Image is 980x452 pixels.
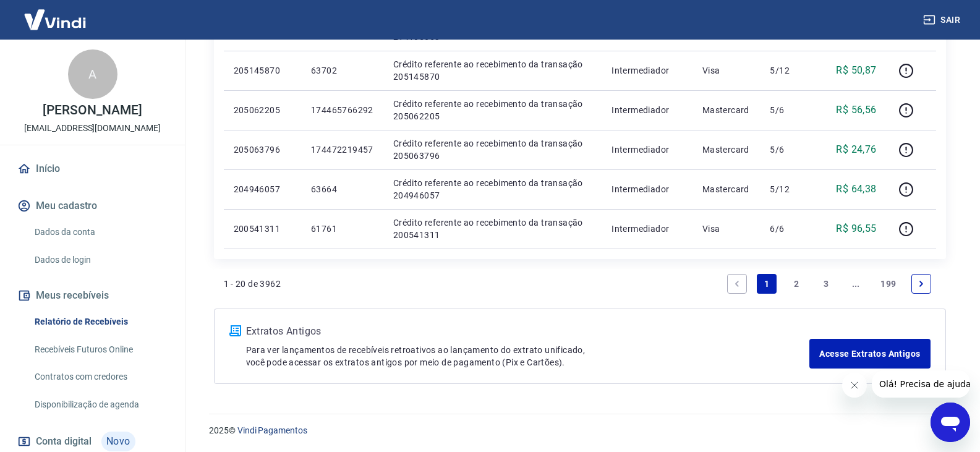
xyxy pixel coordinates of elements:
[229,325,241,336] img: ícone
[722,269,935,299] ul: Pagination
[770,183,806,195] p: 5/12
[209,424,950,437] p: 2025 ©
[836,63,876,78] p: R$ 50,87
[393,216,592,241] p: Crédito referente ao recebimento da transação 200541311
[702,104,751,116] p: Mastercard
[770,104,806,116] p: 5/6
[836,182,876,197] p: R$ 64,38
[234,143,291,156] p: 205063796
[246,344,810,369] p: Para ver lançamentos de recebíveis retroativos ao lançamento do extrato unificado, você pode aces...
[234,64,291,77] p: 205145870
[836,142,876,157] p: R$ 24,76
[702,64,751,77] p: Visa
[702,183,751,195] p: Mastercard
[836,221,876,236] p: R$ 96,55
[234,223,291,235] p: 200541311
[846,274,866,294] a: Jump forward
[30,220,170,245] a: Dados da conta
[24,122,161,135] p: [EMAIL_ADDRESS][DOMAIN_NAME]
[757,274,777,294] a: Page 1 is your current page
[809,339,930,369] a: Acesse Extratos Antigos
[611,104,683,116] p: Intermediador
[921,9,965,32] button: Sair
[311,104,373,116] p: 174465766292
[234,104,291,116] p: 205062205
[7,9,104,19] span: Olá! Precisa de ajuda?
[393,98,592,122] p: Crédito referente ao recebimento da transação 205062205
[30,364,170,390] a: Contratos com credores
[246,324,810,339] p: Extratos Antigos
[611,223,683,235] p: Intermediador
[770,64,806,77] p: 5/12
[15,282,170,309] button: Meus recebíveis
[876,274,901,294] a: Page 199
[770,223,806,235] p: 6/6
[30,309,170,335] a: Relatório de Recebíveis
[237,425,307,435] a: Vindi Pagamentos
[311,143,373,156] p: 174472219457
[311,64,373,77] p: 63702
[393,58,592,83] p: Crédito referente ao recebimento da transação 205145870
[911,274,931,294] a: Next page
[611,183,683,195] p: Intermediador
[393,177,592,202] p: Crédito referente ao recebimento da transação 204946057
[36,433,92,450] span: Conta digital
[702,223,751,235] p: Visa
[872,370,970,398] iframe: Mensagem da empresa
[611,64,683,77] p: Intermediador
[393,137,592,162] p: Crédito referente ao recebimento da transação 205063796
[611,143,683,156] p: Intermediador
[101,432,135,451] span: Novo
[30,247,170,273] a: Dados de login
[234,183,291,195] p: 204946057
[43,104,142,117] p: [PERSON_NAME]
[15,1,95,38] img: Vindi
[816,274,836,294] a: Page 3
[224,278,281,290] p: 1 - 20 de 3962
[786,274,806,294] a: Page 2
[30,392,170,417] a: Disponibilização de agenda
[727,274,747,294] a: Previous page
[30,337,170,362] a: Recebíveis Futuros Online
[842,373,867,398] iframe: Fechar mensagem
[770,143,806,156] p: 5/6
[702,143,751,156] p: Mastercard
[15,192,170,220] button: Meu cadastro
[931,403,970,442] iframe: Botão para abrir a janela de mensagens
[311,183,373,195] p: 63664
[15,155,170,182] a: Início
[836,103,876,117] p: R$ 56,56
[68,49,117,99] div: A
[311,223,373,235] p: 61761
